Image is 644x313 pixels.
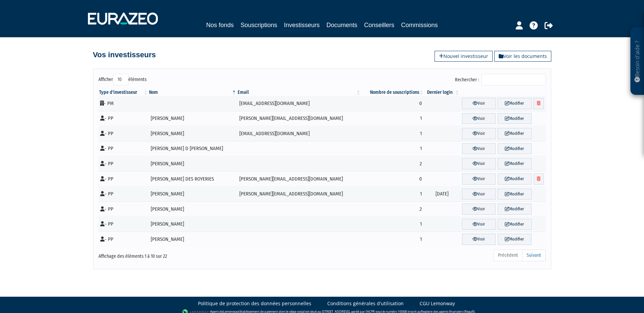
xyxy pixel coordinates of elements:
label: Rechercher : [455,74,546,85]
select: Afficheréléments [113,74,128,85]
a: Conditions générales d'utilisation [327,300,404,307]
div: Affichage des éléments 1 à 10 sur 22 [98,249,279,260]
a: Modifier [498,189,531,200]
a: Voir [462,98,496,109]
td: - PP [98,126,149,141]
a: Voir [462,113,496,124]
a: Supprimer [534,98,544,109]
td: 2 [361,156,424,171]
a: Modifier [498,204,531,215]
a: Voir [462,128,496,139]
td: - PP [98,171,149,187]
a: Nouvel investisseur [435,51,493,62]
td: [EMAIL_ADDRESS][DOMAIN_NAME] [237,96,361,111]
a: Voir [462,234,496,245]
label: Afficher éléments [98,74,147,85]
a: CGU Lemonway [420,300,455,307]
td: 1 [361,217,424,232]
a: Politique de protection des données personnelles [198,300,311,307]
td: 0 [361,96,424,111]
h4: Vos investisseurs [93,51,156,59]
a: Modifier [498,173,531,185]
a: Modifier [498,143,531,154]
td: - PP [98,202,149,217]
th: Nombre de souscriptions : activer pour trier la colonne par ordre croissant [361,89,424,96]
td: [PERSON_NAME][EMAIL_ADDRESS][DOMAIN_NAME] [237,111,361,126]
td: - PP [98,156,149,171]
a: Modifier [498,234,531,245]
a: Modifier [498,128,531,139]
input: Rechercher : [481,74,546,85]
td: 1 [361,111,424,126]
a: Voir [462,143,496,154]
a: Conseillers [364,20,394,30]
th: &nbsp; [460,89,546,96]
td: - PP [98,111,149,126]
td: - PP [98,187,149,202]
a: Souscriptions [240,20,277,30]
td: 2 [361,202,424,217]
td: [PERSON_NAME] [148,111,237,126]
td: - PM [98,96,149,111]
td: [PERSON_NAME] [148,232,237,247]
td: 1 [361,187,424,202]
td: 0 [361,171,424,187]
th: Type d'investisseur : activer pour trier la colonne par ordre croissant [98,89,149,96]
a: Documents [327,20,357,30]
td: [PERSON_NAME] [148,202,237,217]
td: - PP [98,217,149,232]
a: Modifier [498,98,531,109]
td: - PP [98,141,149,156]
a: Voir les documents [494,51,551,62]
a: Investisseurs [284,20,319,31]
td: [PERSON_NAME] D [PERSON_NAME] [148,141,237,156]
td: [DATE] [424,187,460,202]
td: [PERSON_NAME] [148,217,237,232]
th: Email : activer pour trier la colonne par ordre croissant [237,89,361,96]
a: Voir [462,189,496,200]
td: [PERSON_NAME] [148,126,237,141]
a: Voir [462,173,496,185]
td: [PERSON_NAME][EMAIL_ADDRESS][DOMAIN_NAME] [237,187,361,202]
a: Supprimer [534,173,544,185]
td: [PERSON_NAME] [148,156,237,171]
th: Dernier login : activer pour trier la colonne par ordre croissant [424,89,460,96]
a: Suivant [522,250,546,261]
td: [PERSON_NAME][EMAIL_ADDRESS][DOMAIN_NAME] [237,171,361,187]
img: 1732889491-logotype_eurazeo_blanc_rvb.png [88,13,158,25]
td: 1 [361,126,424,141]
td: 1 [361,232,424,247]
a: Nos fonds [206,20,234,30]
a: Commissions [401,20,438,30]
a: Voir [462,158,496,169]
a: Modifier [498,113,531,124]
th: Nom : activer pour trier la colonne par ordre d&eacute;croissant [148,89,237,96]
a: Voir [462,219,496,230]
a: Modifier [498,158,531,169]
p: Besoin d'aide ? [633,31,641,92]
td: 1 [361,141,424,156]
a: Voir [462,204,496,215]
td: [EMAIL_ADDRESS][DOMAIN_NAME] [237,126,361,141]
td: - PP [98,232,149,247]
td: [PERSON_NAME] [148,187,237,202]
a: Modifier [498,219,531,230]
td: [PERSON_NAME] DES ROYERIES [148,171,237,187]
